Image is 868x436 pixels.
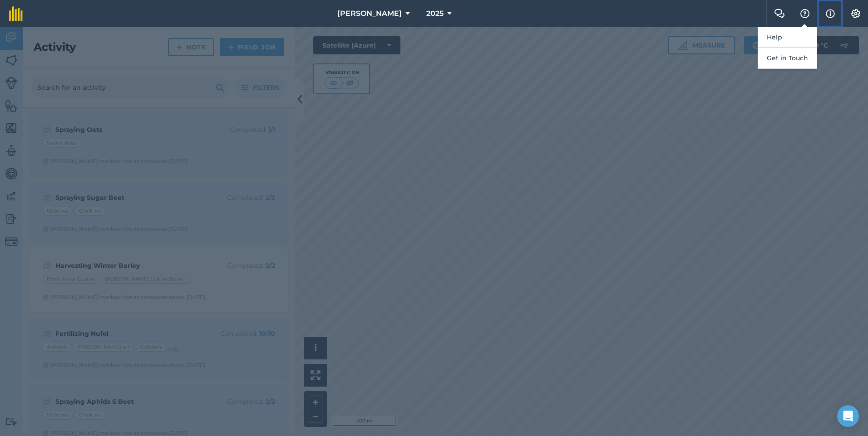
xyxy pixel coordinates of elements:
button: Get in Touch [758,48,817,69]
div: Open Intercom Messenger [837,405,859,427]
a: Help [758,27,817,48]
img: Two speech bubbles overlapping with the left bubble in the forefront [774,9,785,18]
span: [PERSON_NAME] [337,8,402,19]
img: A cog icon [850,9,861,18]
img: fieldmargin Logo [9,6,23,21]
span: 2025 [426,8,444,19]
img: A question mark icon [799,9,810,18]
img: svg+xml;base64,PHN2ZyB4bWxucz0iaHR0cDovL3d3dy53My5vcmcvMjAwMC9zdmciIHdpZHRoPSIxNyIgaGVpZ2h0PSIxNy... [826,8,835,19]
